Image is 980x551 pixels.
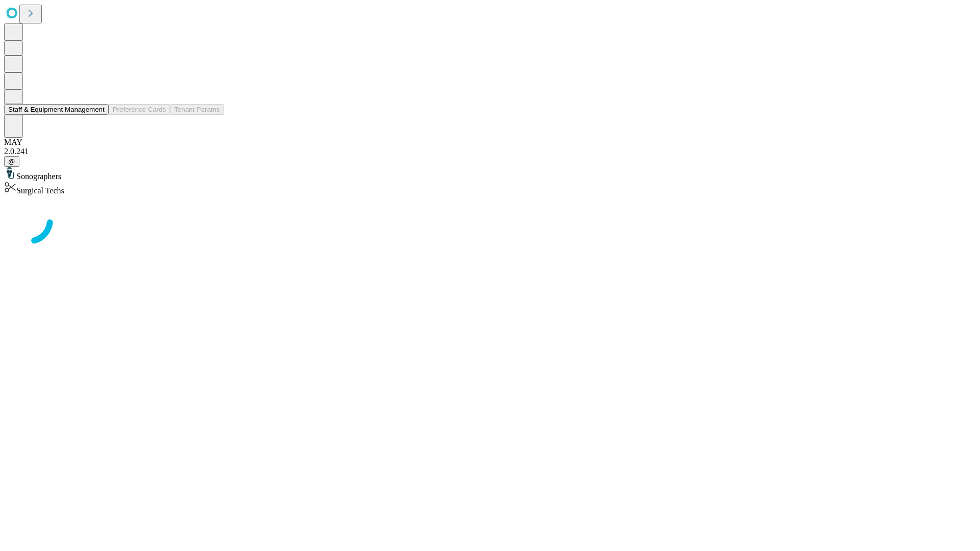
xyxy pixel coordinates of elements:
[109,104,170,115] button: Preference Cards
[4,181,976,195] div: Surgical Techs
[4,167,976,181] div: Sonographers
[8,158,15,165] span: @
[170,104,224,115] button: Tenant Params
[4,138,976,147] div: MAY
[4,156,19,167] button: @
[4,104,109,115] button: Staff & Equipment Management
[4,147,976,156] div: 2.0.241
